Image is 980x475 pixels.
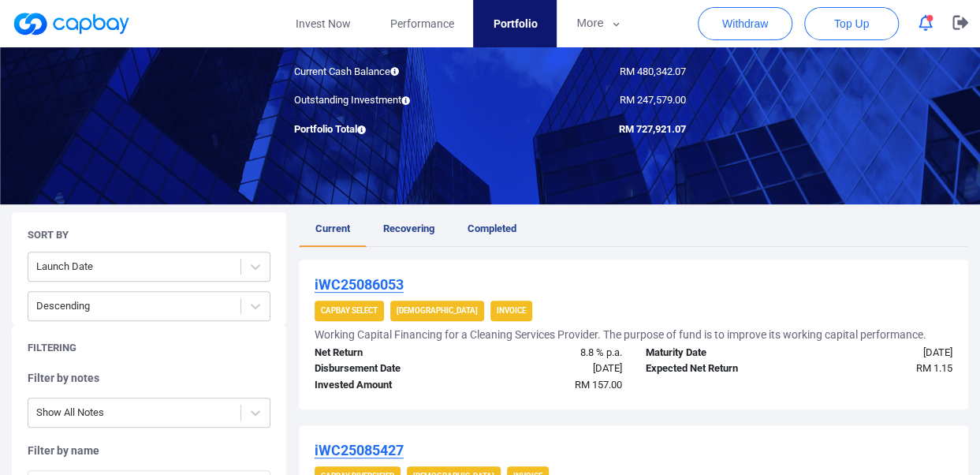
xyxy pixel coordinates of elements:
[315,223,350,234] span: Current
[493,15,537,32] span: Portfolio
[468,345,634,361] div: 8.8 % p.a.
[282,64,490,80] div: Current Cash Balance
[383,223,434,234] span: Recovering
[315,276,404,293] u: iWC25086053
[315,442,404,458] u: iWC25085427
[28,341,76,355] h5: Filtering
[574,379,621,391] span: RM 157.00
[397,306,478,315] strong: [DEMOGRAPHIC_DATA]
[620,65,686,77] span: RM 480,342.07
[468,223,516,234] span: Completed
[28,228,69,242] h5: Sort By
[619,123,686,135] span: RM 727,921.07
[633,345,799,361] div: Maturity Date
[315,327,926,342] h5: Working Capital Financing for a Cleaning Services Provider. The purpose of fund is to improve its...
[303,377,468,394] div: Invested Amount
[834,16,869,32] span: Top Up
[804,7,899,40] button: Top Up
[28,371,270,385] h5: Filter by notes
[389,15,453,32] span: Performance
[321,306,378,315] strong: CapBay Select
[282,122,490,138] div: Portfolio Total
[916,362,952,374] span: RM 1.15
[620,94,686,106] span: RM 247,579.00
[282,92,490,109] div: Outstanding Investment
[497,306,526,315] strong: Invoice
[28,443,270,458] h5: Filter by name
[633,361,799,377] div: Expected Net Return
[303,361,468,377] div: Disbursement Date
[468,361,634,377] div: [DATE]
[698,7,792,40] button: Withdraw
[303,345,468,361] div: Net Return
[799,345,964,361] div: [DATE]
